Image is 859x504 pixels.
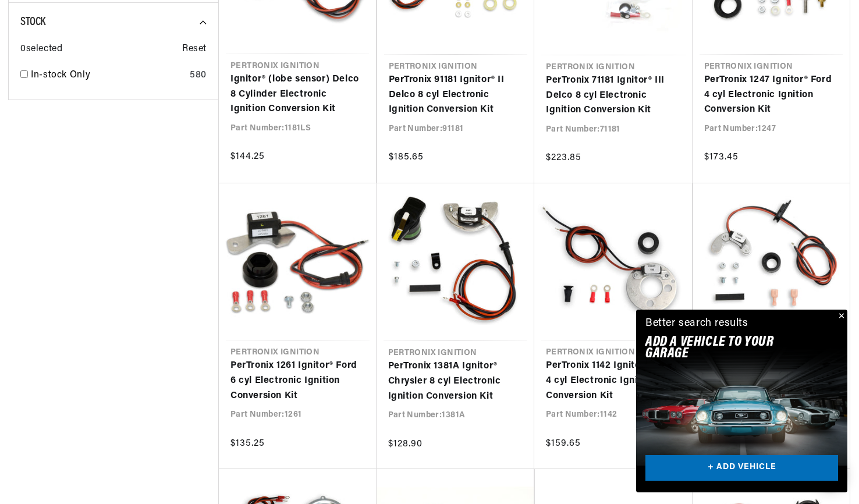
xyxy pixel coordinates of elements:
[388,359,523,404] a: PerTronix 1381A Ignitor® Chrysler 8 cyl Electronic Ignition Conversion Kit
[389,73,523,118] a: PerTronix 91181 Ignitor® II Delco 8 cyl Electronic Ignition Conversion Kit
[20,42,62,57] span: 0 selected
[230,359,365,403] a: PerTronix 1261 Ignitor® Ford 6 cyl Electronic Ignition Conversion Kit
[230,72,364,117] a: Ignitor® (lobe sensor) Delco 8 Cylinder Electronic Ignition Conversion Kit
[190,68,207,83] div: 580
[704,73,839,118] a: PerTronix 1247 Ignitor® Ford 4 cyl Electronic Ignition Conversion Kit
[645,455,838,481] a: + ADD VEHICLE
[31,68,185,83] a: In-stock Only
[833,310,847,324] button: Close
[645,336,809,360] h2: Add A VEHICLE to your garage
[645,315,748,332] div: Better search results
[546,73,681,118] a: PerTronix 71181 Ignitor® III Delco 8 cyl Electronic Ignition Conversion Kit
[546,359,680,403] a: PerTronix 1142 Ignitor® Delco 4 cyl Electronic Ignition Conversion Kit
[182,42,207,57] span: Reset
[20,16,45,28] span: Stock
